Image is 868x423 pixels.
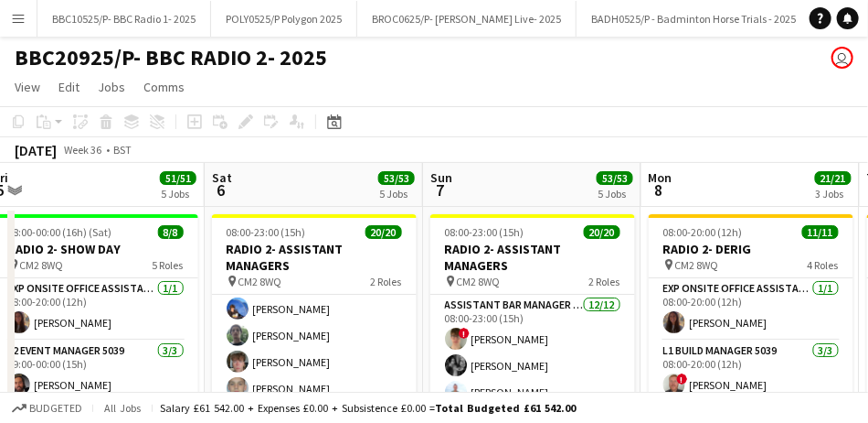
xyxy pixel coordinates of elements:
[58,79,79,95] span: Edit
[357,1,577,37] button: BROC0625/P- [PERSON_NAME] Live- 2025
[577,1,811,37] button: BADH0525/P - Badminton Horse Trials - 2025
[143,79,185,95] span: Comms
[90,75,132,99] a: Jobs
[9,398,85,418] button: Budgeted
[7,75,48,99] a: View
[136,75,192,99] a: Comms
[15,79,40,95] span: View
[101,401,144,415] span: All jobs
[60,143,106,157] span: Week 36
[435,401,576,415] span: Total Budgeted £61 542.00
[15,141,57,159] div: [DATE]
[211,1,357,37] button: POLY0525/P Polygon 2025
[98,79,125,95] span: Jobs
[113,143,132,157] div: BST
[29,402,82,415] span: Budgeted
[15,44,327,71] h1: BBC20925/P- BBC RADIO 2- 2025
[37,1,211,37] button: BBC10525/P- BBC Radio 1- 2025
[51,75,87,99] a: Edit
[160,401,576,415] div: Salary £61 542.00 + Expenses £0.00 + Subsistence £0.00 =
[831,47,853,69] app-user-avatar: Grace Shorten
